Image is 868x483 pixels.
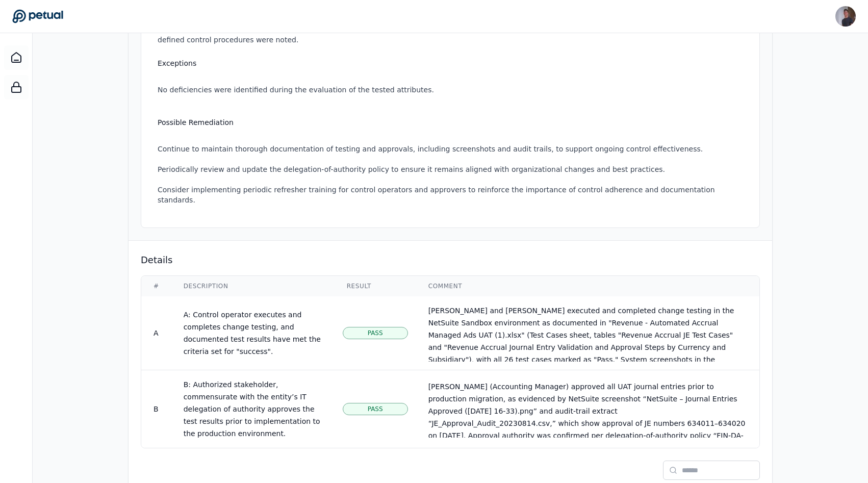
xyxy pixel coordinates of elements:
th: Comment [416,276,759,296]
li: Continue to maintain thorough documentation of testing and approvals, including screenshots and a... [158,144,747,154]
span: [PERSON_NAME] and [PERSON_NAME] executed and completed change testing in the NetSuite Sandbox env... [428,307,734,388]
span: Pass [368,405,383,413]
th: Description [171,276,335,296]
h3: Exceptions [158,58,747,68]
span: B: Authorized stakeholder, commensurate with the entity’s IT delegation of authority approves the... [184,380,320,438]
span: A: Control operator executes and completes change testing, and documented test results have met t... [184,311,321,355]
img: Andrew Li [835,6,856,27]
li: Periodically review and update the delegation-of-authority policy to ensure it remains aligned wi... [158,164,747,174]
h3: Possible Remediation [158,117,747,128]
li: No deficiencies were identified during the evaluation of the tested attributes. [158,85,747,95]
h3: Details [141,253,760,267]
a: Go to Dashboard [12,9,63,23]
li: Consider implementing periodic refresher training for control operators and approvers to reinforc... [158,185,747,205]
span: A [154,329,159,337]
a: Dashboard [4,45,29,70]
span: Pass [368,329,383,337]
a: SOC [4,75,29,99]
span: B [154,405,159,413]
th: Result [335,276,416,296]
th: # [141,276,171,296]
